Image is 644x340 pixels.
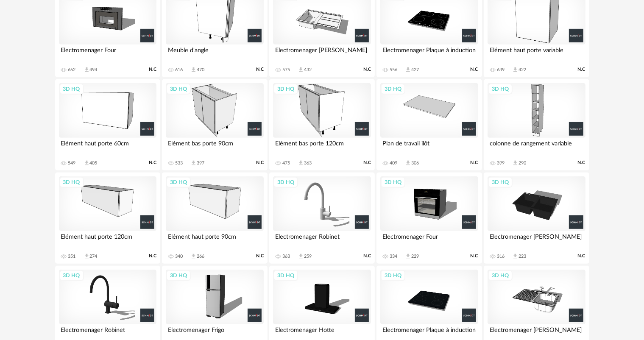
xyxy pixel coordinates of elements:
[166,138,263,155] div: Elément bas porte 90cm
[149,67,156,72] span: N.C
[380,45,478,61] div: Electromenager Plaque à induction
[197,67,204,73] div: 470
[304,160,312,166] div: 363
[381,270,405,281] div: 3D HQ
[269,79,374,171] a: 3D HQ Elément bas porte 120cm 475 Download icon 363 N.C
[273,270,298,281] div: 3D HQ
[282,160,290,166] div: 475
[256,67,264,72] span: N.C
[405,160,411,166] span: Download icon
[512,67,519,73] span: Download icon
[471,67,478,72] span: N.C
[166,231,263,248] div: Elément haut porte 90cm
[380,231,478,248] div: Electromenager Four
[166,270,191,281] div: 3D HQ
[282,254,290,259] div: 363
[68,254,76,259] div: 351
[190,253,197,259] span: Download icon
[304,254,312,259] div: 259
[162,79,267,171] a: 3D HQ Elément bas porte 90cm 533 Download icon 397 N.C
[363,160,371,166] span: N.C
[90,67,98,73] div: 494
[90,160,98,166] div: 405
[197,160,204,166] div: 397
[149,160,156,166] span: N.C
[390,160,397,166] div: 409
[405,253,411,259] span: Download icon
[166,84,191,95] div: 3D HQ
[59,138,156,155] div: Elément haut porte 60cm
[519,67,526,73] div: 422
[488,138,585,155] div: colonne de rangement variable
[197,254,204,259] div: 266
[578,67,585,72] span: N.C
[298,160,304,166] span: Download icon
[512,160,519,166] span: Download icon
[175,67,183,73] div: 616
[381,84,405,95] div: 3D HQ
[190,160,197,166] span: Download icon
[149,253,156,259] span: N.C
[380,138,478,155] div: Plan de travail ilôt
[390,254,397,259] div: 334
[519,160,526,166] div: 290
[497,254,505,259] div: 316
[59,84,84,95] div: 3D HQ
[411,254,419,259] div: 229
[488,177,513,188] div: 3D HQ
[578,160,585,166] span: N.C
[273,231,371,248] div: Electromenager Robinet
[497,160,505,166] div: 399
[390,67,397,73] div: 556
[411,160,419,166] div: 306
[162,173,267,264] a: 3D HQ Elément haut porte 90cm 340 Download icon 266 N.C
[68,67,76,73] div: 662
[175,160,183,166] div: 533
[166,45,263,61] div: Meuble d'angle
[59,270,84,281] div: 3D HQ
[273,84,298,95] div: 3D HQ
[190,67,197,73] span: Download icon
[298,253,304,259] span: Download icon
[68,160,76,166] div: 549
[282,67,290,73] div: 575
[488,231,585,248] div: Electromenager [PERSON_NAME]
[578,253,585,259] span: N.C
[269,173,374,264] a: 3D HQ Electromenager Robinet 363 Download icon 259 N.C
[273,45,371,61] div: Electromenager [PERSON_NAME]
[59,231,156,248] div: Elément haut porte 120cm
[273,138,371,155] div: Elément bas porte 120cm
[55,173,160,264] a: 3D HQ Elément haut porte 120cm 351 Download icon 274 N.C
[84,253,90,259] span: Download icon
[512,253,519,259] span: Download icon
[484,173,589,264] a: 3D HQ Electromenager [PERSON_NAME] 316 Download icon 223 N.C
[84,67,90,73] span: Download icon
[175,254,183,259] div: 340
[488,45,585,61] div: Elément haut porte variable
[376,79,482,171] a: 3D HQ Plan de travail ilôt 409 Download icon 306 N.C
[471,253,478,259] span: N.C
[166,177,191,188] div: 3D HQ
[256,160,264,166] span: N.C
[59,45,156,61] div: Electromenager Four
[381,177,405,188] div: 3D HQ
[411,67,419,73] div: 427
[273,177,298,188] div: 3D HQ
[90,254,98,259] div: 274
[405,67,411,73] span: Download icon
[376,173,482,264] a: 3D HQ Electromenager Four 334 Download icon 229 N.C
[488,84,513,95] div: 3D HQ
[363,253,371,259] span: N.C
[55,79,160,171] a: 3D HQ Elément haut porte 60cm 549 Download icon 405 N.C
[363,67,371,72] span: N.C
[256,253,264,259] span: N.C
[488,270,513,281] div: 3D HQ
[484,79,589,171] a: 3D HQ colonne de rangement variable 399 Download icon 290 N.C
[497,67,505,73] div: 639
[298,67,304,73] span: Download icon
[519,254,526,259] div: 223
[59,177,84,188] div: 3D HQ
[84,160,90,166] span: Download icon
[304,67,312,73] div: 432
[471,160,478,166] span: N.C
